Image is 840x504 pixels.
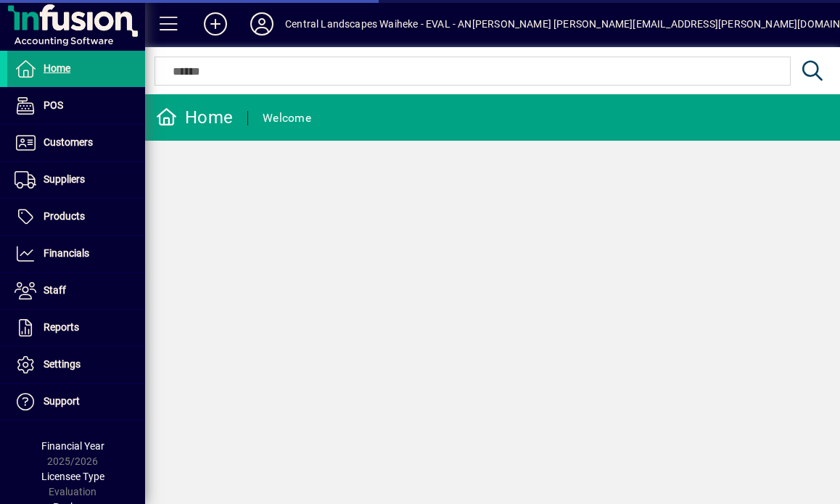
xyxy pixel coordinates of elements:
span: Financials [44,247,89,259]
a: Staff [7,273,145,309]
a: Settings [7,347,145,383]
div: Central Landscapes Waiheke - EVAL - AN [285,12,472,36]
a: Support [7,384,145,420]
span: Suppliers [44,173,85,185]
span: Home [44,62,70,74]
span: POS [44,99,63,111]
a: Financials [7,236,145,272]
div: Home [156,106,233,129]
a: Products [7,199,145,235]
span: Staff [44,284,66,296]
span: Customers [44,136,93,148]
span: Reports [44,321,79,333]
a: POS [7,88,145,124]
span: Licensee Type [41,471,104,482]
span: Support [44,395,80,407]
div: Welcome [263,107,311,130]
button: Profile [239,11,285,37]
a: Customers [7,125,145,161]
span: Financial Year [41,440,104,452]
button: Add [192,11,239,37]
span: Settings [44,358,81,370]
a: Suppliers [7,162,145,198]
a: Reports [7,310,145,346]
span: Products [44,210,85,222]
